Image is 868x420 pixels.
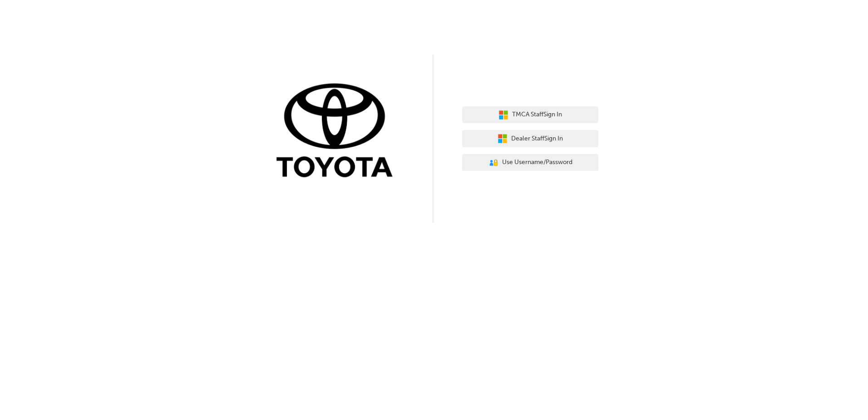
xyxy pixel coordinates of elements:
[270,81,406,182] img: Trak
[462,154,598,171] button: Use Username/Password
[512,110,562,120] span: TMCA Staff Sign In
[462,106,598,124] button: TMCA StaffSign In
[462,130,598,147] button: Dealer StaffSign In
[511,134,563,144] span: Dealer Staff Sign In
[502,157,572,168] span: Use Username/Password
